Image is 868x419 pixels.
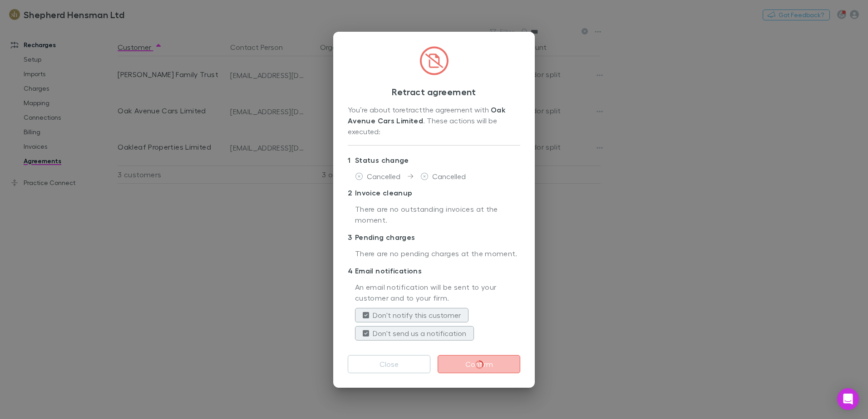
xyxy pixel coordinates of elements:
button: Confirm [438,355,520,373]
p: Status change [348,153,520,167]
p: There are no outstanding invoices at the moment. [355,204,520,226]
button: Don't send us a notification [355,326,474,341]
strong: Oak Avenue Cars Limited [348,105,508,125]
p: Email notifications [348,263,520,278]
button: Close [348,355,430,373]
div: 4 [348,265,355,276]
h3: Retract agreement [348,86,520,97]
img: CircledFileSlash.svg [419,46,449,75]
p: There are no pending charges at the moment. [355,248,520,260]
span: Cancelled [367,172,400,180]
div: Open Intercom Messenger [837,388,859,410]
label: Don't notify this customer [373,310,461,321]
p: Pending charges [348,230,520,244]
label: Don't send us a notification [373,328,466,339]
div: You’re about to retract the agreement with . These actions will be executed: [348,104,520,138]
p: An email notification will be sent to your customer and to your firm. [355,282,520,304]
span: Cancelled [432,172,466,180]
div: 2 [348,187,355,198]
button: Don't notify this customer [355,308,469,322]
p: Invoice cleanup [348,185,520,200]
div: 3 [348,232,355,243]
div: 1 [348,155,355,166]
